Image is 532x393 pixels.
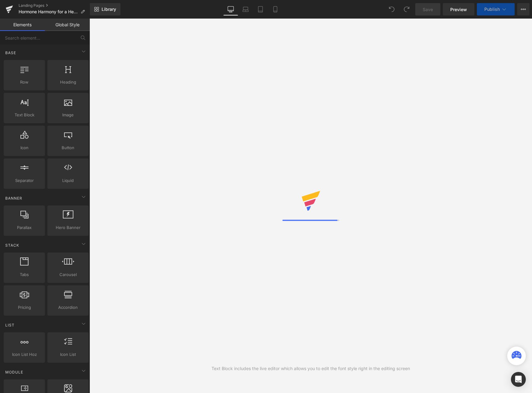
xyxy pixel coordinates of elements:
a: Tablet [253,3,268,15]
a: Global Style [45,19,90,31]
span: List [5,322,15,328]
span: Button [49,145,87,151]
span: Stack [5,242,20,248]
span: Pricing [6,304,43,311]
a: New Library [90,3,120,15]
span: Tabs [6,271,43,278]
div: Open Intercom Messenger [511,372,526,387]
span: Separator [6,177,43,184]
a: Preview [443,3,474,15]
span: Module [5,369,24,375]
span: Hero Banner [49,224,87,231]
button: Publish [477,3,515,15]
span: Hormone Harmony for a Healthier Weight [19,9,78,14]
span: Banner [5,195,23,201]
span: Accordion [49,304,87,311]
a: Landing Pages [19,3,90,8]
span: Parallax [6,224,43,231]
span: Image [49,112,87,118]
a: Laptop [238,3,253,15]
span: Liquid [49,177,87,184]
span: Row [6,79,43,85]
span: Text Block [6,112,43,118]
span: Carousel [49,271,87,278]
span: Icon [6,145,43,151]
button: More [517,3,530,15]
span: Icon List Hoz [6,351,43,358]
a: Mobile [268,3,283,15]
span: Icon List [49,351,87,358]
div: Text Block includes the live editor which allows you to edit the font style right in the editing ... [211,365,410,372]
span: Base [5,50,17,56]
button: Undo [386,3,398,15]
span: Heading [49,79,87,85]
span: Publish [484,7,500,12]
span: Save [423,6,433,13]
span: Preview [450,6,467,13]
span: Library [102,6,116,12]
button: Redo [400,3,413,15]
a: Desktop [223,3,238,15]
